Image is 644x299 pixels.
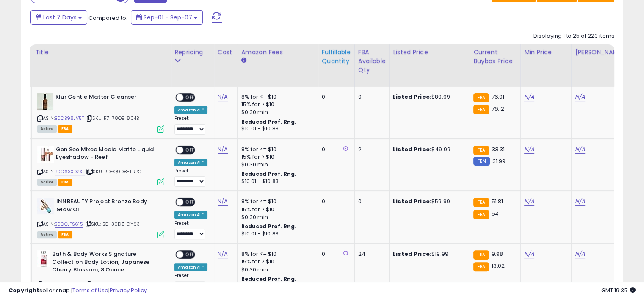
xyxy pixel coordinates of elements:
div: Repricing [174,48,210,57]
span: 9.98 [491,250,503,258]
small: FBA [473,105,489,114]
a: N/A [218,250,228,258]
b: Listed Price: [393,93,431,101]
span: OFF [183,94,197,101]
small: FBA [473,198,489,207]
div: FBA Available Qty [358,48,386,75]
a: N/A [575,93,585,101]
div: Amazon Fees [241,48,314,57]
div: Amazon AI * [174,211,207,219]
span: All listings currently available for purchase on Amazon [37,231,57,238]
div: $0.30 min [241,161,311,169]
div: 8% for <= $10 [241,93,311,101]
div: Title [35,48,167,57]
a: N/A [218,145,228,154]
span: 51.81 [491,197,503,205]
div: 24 [358,250,383,258]
div: 8% for <= $10 [241,250,311,258]
span: | SKU: RD-Q9D8-ERPO [86,168,141,175]
div: 15% for > $10 [241,101,311,108]
div: 0 [358,198,383,205]
a: Privacy Policy [110,286,147,294]
span: 31.99 [492,157,506,165]
small: FBA [473,93,489,102]
div: Amazon AI * [174,159,207,166]
div: 0 [358,93,383,101]
a: B0CB98JV5T [55,115,84,122]
small: FBA [473,262,489,271]
span: Last 7 Days [43,13,77,22]
span: 33.31 [491,145,505,153]
span: FBA [58,125,72,133]
a: B0C63XD2XJ [55,168,85,175]
div: ASIN: [37,146,164,185]
b: Reduced Prof. Rng. [241,223,296,230]
span: Compared to: [88,14,127,22]
div: 2 [358,146,383,153]
span: OFF [183,251,197,258]
div: Preset: [174,221,207,240]
div: 15% for > $10 [241,206,311,213]
small: FBA [473,250,489,260]
b: INNBEAUTY Project Bronze Body Glow Oil [56,198,159,216]
div: 0 [321,146,348,153]
div: 8% for <= $10 [241,146,311,153]
div: Min Price [524,48,568,57]
div: seller snap | | [8,287,147,295]
span: All listings currently available for purchase on Amazon [37,125,57,133]
div: 15% for > $10 [241,258,311,266]
span: | SKU: R7-78OE-804B [86,115,139,122]
b: Reduced Prof. Rng. [241,170,296,177]
a: N/A [524,93,534,101]
small: Amazon Fees. [241,57,246,64]
button: Sep-01 - Sep-07 [131,10,203,25]
a: B0CCJTS615 [55,221,83,228]
div: 0 [321,250,348,258]
div: Preset: [174,168,207,187]
span: OFF [183,146,197,153]
div: $10.01 - $10.83 [241,178,311,185]
a: N/A [218,93,228,101]
a: N/A [524,197,534,206]
span: 76.12 [491,105,504,113]
span: 76.01 [491,93,504,101]
strong: Copyright [8,286,39,294]
div: ASIN: [37,198,164,237]
span: 54 [491,210,498,218]
b: Listed Price: [393,197,431,205]
small: FBA [473,146,489,155]
small: FBM [473,157,490,166]
img: 4172bvcN88L._SL40_.jpg [37,93,53,110]
div: Cost [218,48,234,57]
a: Terms of Use [72,286,108,294]
small: FBA [473,210,489,219]
b: Bath & Body Works Signature Collection Body Lotion, Japanese Cherry Blossom, 8 Ounce [52,250,155,276]
div: $10.01 - $10.83 [241,230,311,238]
b: Listed Price: [393,250,431,258]
span: | SKU: BO-30DZ-GY63 [84,221,140,227]
b: Klur Gentle Matter Cleanser [55,93,158,103]
div: Preset: [174,116,207,135]
span: 2025-09-15 19:35 GMT [601,286,636,294]
a: N/A [575,145,585,154]
div: $89.99 [393,93,463,101]
div: Amazon AI * [174,263,207,271]
div: Preset: [174,273,207,292]
div: $59.99 [393,198,463,205]
a: N/A [524,250,534,258]
b: Gen See Mixed Media Matte Liquid Eyeshadow - Reef [56,146,159,163]
img: 41MCsB0AMYL._SL40_.jpg [37,146,54,163]
span: Sep-01 - Sep-07 [144,13,192,22]
a: N/A [218,197,228,206]
div: Displaying 1 to 25 of 223 items [533,32,614,40]
div: Current Buybox Price [473,48,517,66]
a: N/A [575,250,585,258]
div: ASIN: [37,93,164,132]
div: 0 [321,198,348,205]
div: Listed Price [393,48,466,57]
span: FBA [58,231,72,238]
div: 15% for > $10 [241,153,311,161]
div: $19.99 [393,250,463,258]
span: All listings currently available for purchase on Amazon [37,179,57,186]
div: [PERSON_NAME] [575,48,625,57]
